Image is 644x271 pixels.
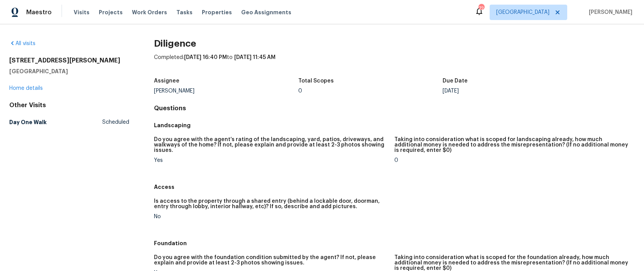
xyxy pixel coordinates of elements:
div: 72 [478,5,484,12]
div: [DATE] [443,88,587,94]
h4: Questions [154,104,635,112]
span: Work Orders [132,8,167,16]
h5: Access [154,183,635,191]
div: [PERSON_NAME] [154,88,298,94]
h5: Is access to the property through a shared entry (behind a lockable door, doorman, entry through ... [154,199,388,209]
span: Maestro [26,8,52,16]
a: Day One WalkScheduled [9,115,129,129]
h2: Diligence [154,40,635,47]
h5: Total Scopes [298,78,334,84]
span: Properties [202,8,232,16]
div: 0 [394,158,629,163]
span: Projects [99,8,123,16]
div: Yes [154,158,388,163]
h5: Foundation [154,239,635,247]
span: [GEOGRAPHIC_DATA] [496,8,549,16]
span: Geo Assignments [241,8,291,16]
a: Home details [9,86,43,91]
h5: [GEOGRAPHIC_DATA] [9,67,129,75]
span: [DATE] 16:40 PM [184,55,227,60]
h5: Due Date [443,78,468,84]
div: Completed: to [154,54,635,74]
h5: Assignee [154,78,179,84]
h5: Taking into consideration what is scoped for the foundation already, how much additional money is... [394,255,629,271]
h5: Landscaping [154,121,635,129]
h5: Do you agree with the agent’s rating of the landscaping, yard, patios, driveways, and walkways of... [154,137,388,153]
h5: Taking into consideration what is scoped for landscaping already, how much additional money is ne... [394,137,629,153]
span: [PERSON_NAME] [586,8,632,16]
span: [DATE] 11:45 AM [234,55,276,60]
span: Scheduled [102,118,129,126]
div: No [154,214,388,219]
span: Tasks [176,10,193,15]
a: All visits [9,41,35,46]
div: Other Visits [9,101,129,109]
h5: Day One Walk [9,118,47,126]
span: Visits [74,8,90,16]
h2: [STREET_ADDRESS][PERSON_NAME] [9,57,129,64]
h5: Do you agree with the foundation condition submitted by the agent? If not, please explain and pro... [154,255,388,266]
div: 0 [298,88,443,94]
